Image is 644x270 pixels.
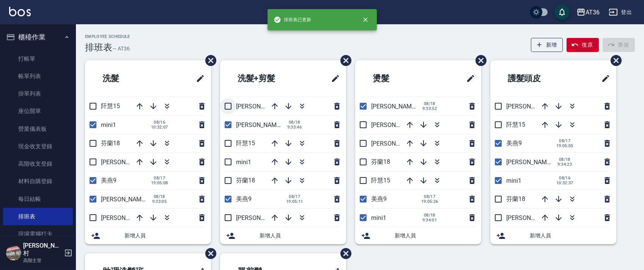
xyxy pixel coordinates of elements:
[23,242,62,257] h5: [PERSON_NAME]村
[421,101,438,106] span: 08/18
[556,143,573,148] span: 19:05:05
[506,159,555,166] span: [PERSON_NAME]6
[556,181,573,185] span: 10:32:37
[326,69,340,88] span: 修改班表的標題
[3,138,73,155] a: 現金收支登錄
[3,155,73,173] a: 高階收支登錄
[597,69,610,88] span: 修改班表的標題
[151,181,168,185] span: 19:05:08
[220,227,346,244] div: 新增人員
[421,213,438,218] span: 08/18
[101,102,120,110] span: 阡慧15
[506,103,559,110] span: [PERSON_NAME]16
[3,85,73,102] a: 掛單列表
[506,177,521,184] span: mini1
[91,65,161,92] h2: 洗髮
[605,49,623,72] span: 刪除班表
[421,218,438,223] span: 9:34:01
[236,159,251,166] span: mini1
[101,196,150,203] span: [PERSON_NAME]6
[286,125,303,130] span: 9:33:46
[151,120,168,125] span: 08/16
[236,121,285,129] span: [PERSON_NAME]6
[530,232,610,240] span: 新增人員
[556,138,573,143] span: 08/17
[335,49,353,72] span: 刪除班表
[286,120,303,125] span: 08/18
[371,121,424,129] span: [PERSON_NAME]16
[371,195,387,202] span: 美燕9
[3,208,73,225] a: 排班表
[286,194,303,199] span: 08/17
[556,176,573,181] span: 08/16
[3,67,73,85] a: 帳單列表
[556,157,573,162] span: 08/18
[371,158,390,165] span: 芬蘭18
[236,177,255,184] span: 芬蘭18
[124,232,205,240] span: 新增人員
[3,50,73,67] a: 打帳單
[490,227,616,244] div: 新增人員
[395,232,475,240] span: 新增人員
[554,5,570,20] button: save
[274,16,312,24] span: 排班表已更新
[191,69,205,88] span: 修改班表的標題
[421,106,438,111] span: 9:33:52
[586,8,600,17] div: AT36
[506,214,559,221] span: [PERSON_NAME]11
[85,42,112,53] h3: 排班表
[3,225,73,243] a: 現場電腦打卡
[85,227,211,244] div: 新增人員
[531,38,563,52] button: 新增
[556,162,573,167] span: 9:34:23
[101,140,120,147] span: 芬蘭18
[101,177,117,184] span: 美燕9
[371,177,390,184] span: 阡慧15
[151,176,168,181] span: 08/17
[461,69,475,88] span: 修改班表的標題
[101,159,153,166] span: [PERSON_NAME]16
[6,245,21,261] img: Person
[371,103,420,110] span: [PERSON_NAME]6
[9,7,31,16] img: Logo
[236,140,255,147] span: 阡慧15
[3,27,73,47] button: 櫃檯作業
[421,199,438,204] span: 19:05:26
[3,190,73,208] a: 每日結帳
[573,5,603,20] button: AT36
[151,194,168,199] span: 08/18
[101,214,153,221] span: [PERSON_NAME]11
[151,125,168,130] span: 10:32:07
[606,5,635,19] button: 登出
[200,49,217,72] span: 刪除班表
[361,65,431,92] h2: 燙髮
[355,227,481,244] div: 新增人員
[260,232,340,240] span: 新增人員
[335,242,353,265] span: 刪除班表
[371,140,424,147] span: [PERSON_NAME]11
[357,11,374,28] button: close
[3,102,73,120] a: 座位開單
[3,120,73,138] a: 營業儀表板
[371,214,386,221] span: mini1
[286,199,303,204] span: 19:05:11
[506,140,522,147] span: 美燕9
[496,65,575,92] h2: 護髮頭皮
[506,195,525,202] span: 芬蘭18
[112,45,130,53] h6: — AT36
[506,121,525,128] span: 阡慧15
[470,49,488,72] span: 刪除班表
[3,173,73,190] a: 材料自購登錄
[236,195,252,202] span: 美燕9
[151,199,168,204] span: 9:33:05
[101,121,116,129] span: mini1
[200,242,217,265] span: 刪除班表
[567,38,599,52] button: 復原
[23,257,62,264] p: 高階主管
[421,194,438,199] span: 08/17
[236,214,288,221] span: [PERSON_NAME]16
[85,34,130,39] h2: Employee Schedule
[226,65,306,92] h2: 洗髮+剪髮
[236,103,288,110] span: [PERSON_NAME]11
